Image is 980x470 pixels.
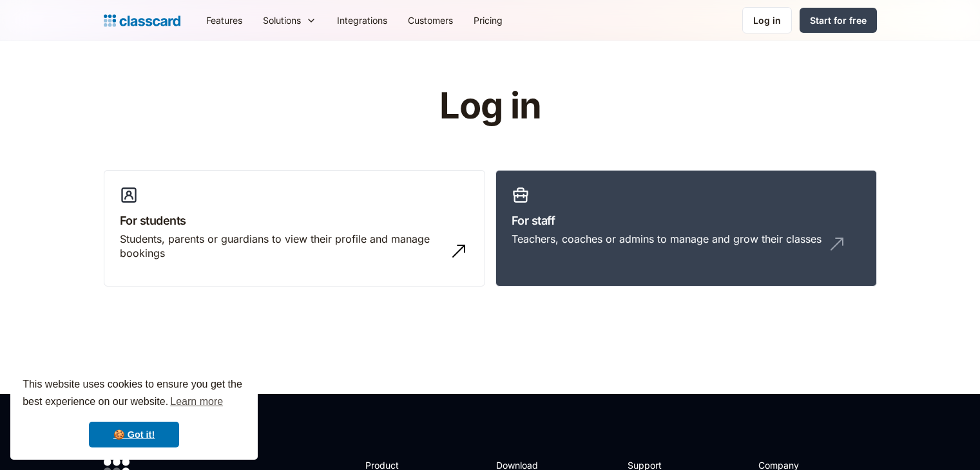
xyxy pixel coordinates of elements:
h3: For students [120,212,469,229]
a: home [104,12,180,30]
h3: For staff [512,212,861,229]
a: Log in [742,7,792,33]
div: Start for free [810,14,867,27]
div: Solutions [253,6,327,35]
div: Log in [753,14,781,27]
a: For studentsStudents, parents or guardians to view their profile and manage bookings [104,170,485,287]
a: dismiss cookie message [89,422,179,447]
div: Solutions [263,14,301,27]
a: learn more about cookies [168,392,225,411]
span: This website uses cookies to ensure you get the best experience on our website. [23,377,245,411]
a: Start for free [800,8,877,33]
div: cookieconsent [10,364,258,460]
a: Integrations [327,6,398,35]
a: Features [196,6,253,35]
a: For staffTeachers, coaches or admins to manage and grow their classes [495,170,877,287]
div: Teachers, coaches or admins to manage and grow their classes [512,232,821,246]
div: Students, parents or guardians to view their profile and manage bookings [120,232,443,261]
h1: Log in [285,86,695,126]
a: Customers [398,6,463,35]
a: Pricing [463,6,513,35]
